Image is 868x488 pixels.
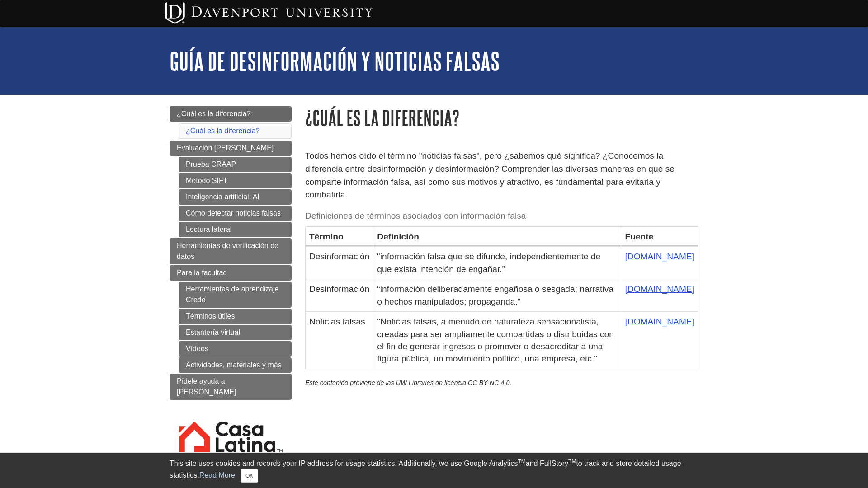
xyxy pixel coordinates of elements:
[621,226,698,246] th: Fuente
[170,141,292,156] a: Evaluación [PERSON_NAME]
[625,252,694,261] a: [DOMAIN_NAME]
[177,144,274,152] span: Evaluación [PERSON_NAME]
[177,242,278,260] span: Herramientas de verificación de datos
[373,247,621,279] td: “información falsa que se difunde, independientemente de que exista intención de engañar.”
[170,238,292,264] a: Herramientas de verificación de datos
[305,206,698,226] caption: Definiciones de términos asociados con información falsa
[305,150,698,202] p: Todos hemos oído el término "noticias falsas", pero ¿sabemos qué significa? ¿Conocemos la diferen...
[373,279,621,312] td: “información deliberadamente engañosa o sesgada; narrativa o hechos manipulados; propaganda.”
[179,206,292,221] a: Cómo detectar noticias falsas
[170,265,292,281] a: Para la facultad
[179,325,292,340] a: Estantería virtual
[186,127,260,135] a: ¿Cuál es la diferencia?
[373,312,621,369] td: "Noticias falsas, a menudo de naturaleza sensacionalista, creadas para ser ampliamente compartida...
[179,222,292,237] a: Lectura lateral
[177,269,227,277] span: Para la facultad
[241,469,258,483] button: Close
[306,279,373,312] td: Desinformación
[179,173,292,188] a: Método SIFT
[170,47,500,75] a: Guía de desinformación y noticias falsas
[179,357,292,373] a: Actividades, materiales y más
[179,341,292,357] a: Vídeos
[625,284,694,294] a: [DOMAIN_NAME]
[177,110,251,117] span: ¿Cuál es la diferencia?
[165,2,373,24] img: Davenport University
[306,312,373,369] td: Noticias falsas
[306,226,373,246] th: Término
[170,458,698,483] div: This site uses cookies and records your IP address for usage statistics. Additionally, we use Goo...
[179,282,292,308] a: Herramientas de aprendizaje Credo
[625,317,694,326] a: [DOMAIN_NAME]
[170,106,292,122] a: ¿Cuál es la diferencia?
[568,458,576,465] sup: TM
[199,471,235,479] a: Read More
[306,247,373,279] td: Desinformación
[518,458,525,465] sup: TM
[179,309,292,324] a: Términos útiles
[373,226,621,246] th: Definición
[305,106,698,129] h1: ¿Cuál es la diferencia?
[177,377,236,396] span: Pídele ayuda a [PERSON_NAME]
[170,374,292,400] a: Pídele ayuda a [PERSON_NAME]
[179,157,292,172] a: Prueba CRAAP
[179,189,292,205] a: Inteligencia artificial: AI
[305,378,698,388] p: Este contenido proviene de las UW Libraries on licencia CC BY-NC 4.0.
